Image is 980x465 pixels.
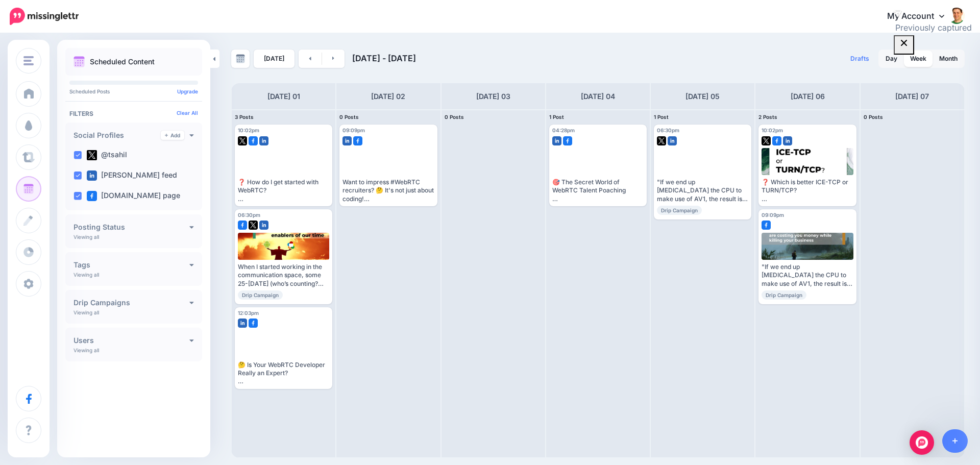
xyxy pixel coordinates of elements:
label: [PERSON_NAME] feed [87,170,177,181]
img: linkedin-square.png [87,170,97,181]
img: calendar-grey-darker.png [236,54,245,63]
h4: [DATE] 03 [476,90,510,103]
img: twitter-square.png [657,136,666,145]
div: Open Intercom Messenger [910,430,934,455]
h4: Tags [73,261,189,268]
div: 🤔 Is Your WebRTC Developer Really an Expert? Not all WebRTC developers are created equal In this ... [238,361,329,386]
h4: [DATE] 07 [895,90,929,103]
div: ❓ Which is better ICE-TCP or TURN/TCP? 🧩 ICE-TCP means less moving parts 🧩 But you will still nee... [762,178,853,203]
h4: [DATE] 02 [371,90,405,103]
a: Day [879,51,903,67]
label: [DOMAIN_NAME] page [87,191,180,201]
img: twitter-square.png [249,221,258,230]
img: linkedin-square.png [783,136,792,145]
span: 0 Posts [445,114,464,120]
h4: Users [73,337,189,344]
img: facebook-square.png [238,221,247,230]
span: 10:02pm [238,127,259,133]
img: linkedin-square.png [552,136,561,145]
img: twitter-square.png [238,136,247,145]
h4: [DATE] 04 [581,90,615,103]
p: Viewing all [73,234,99,240]
div: "If we end up [MEDICAL_DATA] the CPU to make use of AV1, the result is going to be poor media qua... [762,263,853,288]
img: menu.png [23,56,34,65]
p: Viewing all [73,272,99,278]
a: Month [933,51,964,67]
label: @tsahil [87,150,127,160]
span: 1 Post [654,114,669,120]
div: 🎯 The Secret World of WebRTC Talent Poaching Think you can just hire a WebRTC developer? Think ag... [552,178,644,203]
span: Drip Campaign [657,206,702,215]
img: facebook-square.png [249,319,258,328]
img: linkedin-square.png [259,136,268,145]
span: Drip Campaign [238,290,283,300]
img: facebook-square.png [762,221,771,230]
span: 10:02pm [762,127,783,133]
span: [DATE] - [DATE] [352,53,416,63]
img: linkedin-square.png [238,319,247,328]
a: Upgrade [177,88,198,94]
img: twitter-square.png [87,150,97,160]
span: 06:30pm [657,127,679,133]
img: facebook-square.png [563,136,572,145]
span: Drafts [850,56,869,62]
img: linkedin-square.png [668,136,677,145]
p: Viewing all [73,309,99,315]
h4: [DATE] 05 [685,90,720,103]
h4: [DATE] 01 [267,90,300,103]
p: Scheduled Posts [69,89,198,94]
span: Drip Campaign [762,290,806,300]
img: calendar.png [73,56,85,67]
h4: Posting Status [73,224,189,231]
span: 2 Posts [758,114,777,120]
img: linkedin-square.png [342,136,352,145]
a: Clear All [177,110,198,116]
span: 09:09pm [342,127,365,133]
p: Viewing all [73,347,99,353]
p: Scheduled Content [90,58,155,65]
span: 09:09pm [762,212,784,218]
span: 0 Posts [339,114,359,120]
a: Add [161,131,184,140]
span: 12:03pm [238,310,259,316]
img: facebook-square.png [353,136,362,145]
span: 0 Posts [864,114,883,120]
img: facebook-square.png [249,136,258,145]
span: 3 Posts [235,114,254,120]
h4: [DATE] 06 [791,90,825,103]
a: My Account [877,4,965,29]
a: Drafts [844,50,875,68]
a: Week [904,51,933,67]
span: 06:30pm [238,212,260,218]
img: twitter-square.png [762,136,771,145]
div: ❓ How do I get started with WebRTC? 👨‍🏫 WebRTC training courses... we have a few of them 🆓 Some a... [238,178,329,203]
a: [DATE] [254,50,295,68]
h4: Social Profiles [73,132,161,139]
h4: Filters [69,110,198,117]
img: Missinglettr [10,8,79,25]
h4: Drip Campaigns [73,299,189,306]
div: Want to impress #WebRTC recruiters? 🤔 It's not just about coding! This article breaks down 4 key ... [342,178,434,203]
span: 04:28pm [552,127,575,133]
div: When I started working in the communication space, some 25-[DATE] (who’s counting? Read more 👉 [U... [238,263,329,288]
img: facebook-square.png [87,191,97,201]
span: 1 Post [549,114,564,120]
img: linkedin-square.png [259,221,268,230]
div: "If we end up [MEDICAL_DATA] the CPU to make use of AV1, the result is going to be poor media qua... [657,178,748,203]
img: facebook-square.png [772,136,781,145]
